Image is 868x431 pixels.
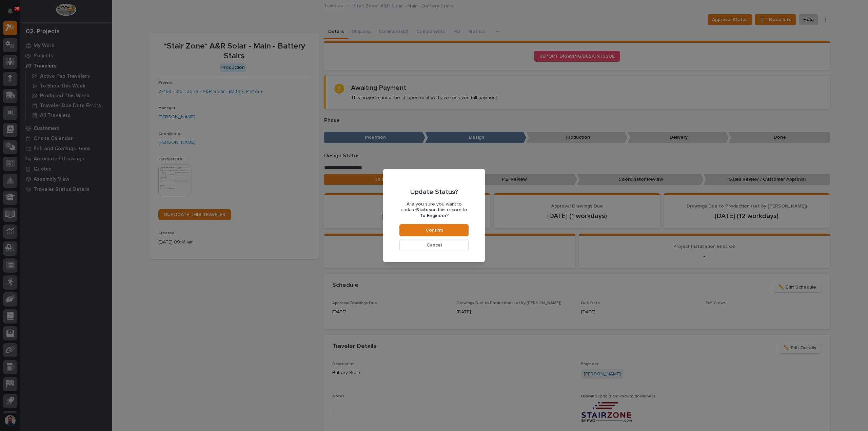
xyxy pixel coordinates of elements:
[399,239,469,251] button: Cancel
[416,208,431,212] b: Status
[426,227,443,233] span: Confirm
[399,224,469,236] button: Confirm
[427,242,442,248] span: Cancel
[399,201,469,218] p: Are you sure you want to update on this record to ?
[420,213,447,218] b: To Engineer
[410,188,458,196] p: Update Status?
